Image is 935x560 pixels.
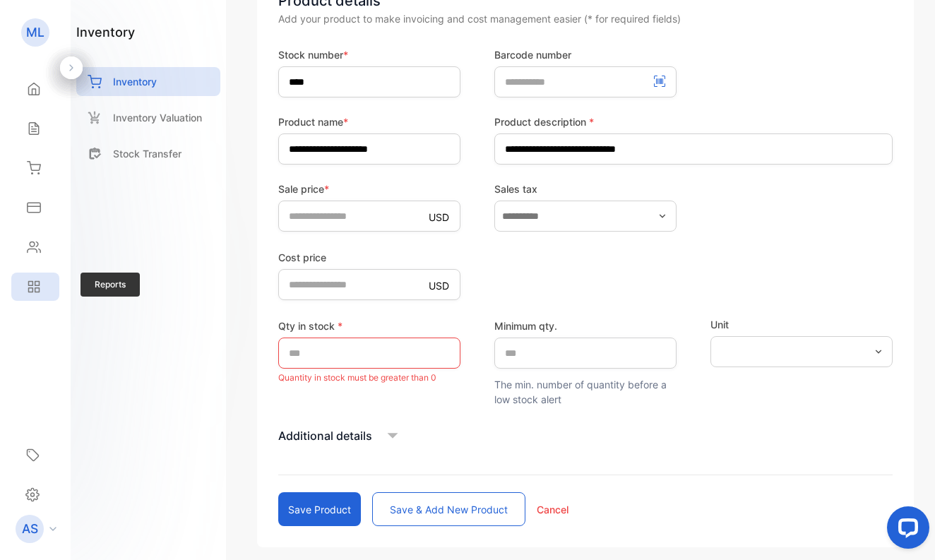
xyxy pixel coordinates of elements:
p: Quantity in stock must be greater than 0 [278,369,460,387]
div: Add your product to make invoicing and cost management easier (* for required fields) [278,11,893,26]
label: Barcode number [494,47,677,62]
button: Save product [278,492,361,526]
span: Reports [81,273,140,297]
p: USD [429,278,449,293]
label: Product name [278,114,460,129]
a: Inventory Valuation [76,103,220,132]
p: AS [22,520,38,538]
p: Cancel [537,502,568,517]
p: Additional details [278,427,372,444]
p: ML [26,23,44,42]
p: Stock Transfer [113,146,181,161]
label: Sales tax [494,181,677,196]
label: Minimum qty. [494,318,677,333]
button: Save & add new product [372,492,525,526]
p: The min. number of quantity before a low stock alert [494,377,677,407]
p: Inventory [113,74,157,89]
label: Unit [710,317,893,332]
label: Sale price [278,181,460,196]
p: Inventory Valuation [113,110,202,125]
label: Stock number [278,47,460,62]
a: Stock Transfer [76,139,220,168]
label: Product description [494,114,893,129]
label: Qty in stock [278,318,460,333]
label: Cost price [278,250,460,265]
p: USD [429,210,449,225]
a: Inventory [76,67,220,96]
iframe: LiveChat chat widget [876,501,935,560]
h1: inventory [76,23,135,42]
